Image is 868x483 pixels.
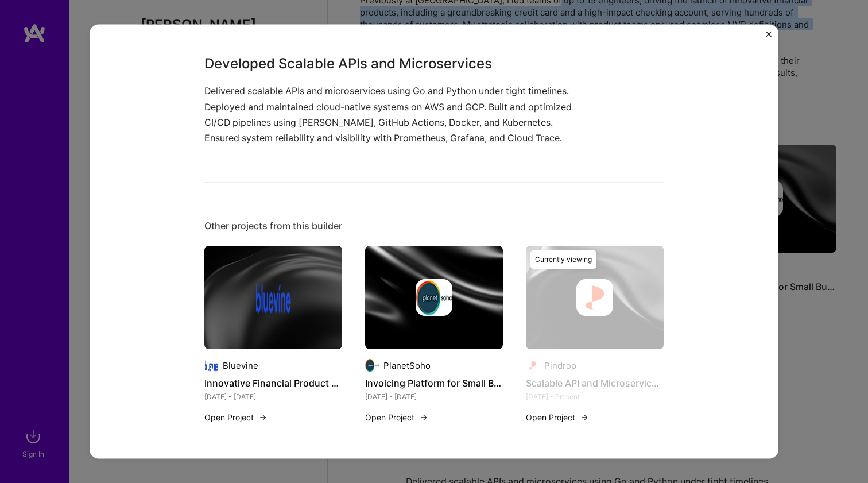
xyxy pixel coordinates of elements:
[204,411,268,423] button: Open Project
[223,359,258,371] div: Bluevine
[204,246,342,349] img: cover
[365,358,379,372] img: Company logo
[204,53,578,74] h3: Developed Scalable APIs and Microservices
[416,279,452,316] img: Company logo
[383,359,431,371] div: PlanetSoho
[766,31,772,43] button: Close
[530,250,596,269] div: Currently viewing
[204,376,342,391] h4: Innovative Financial Product Development
[526,246,664,349] img: cover
[204,391,342,403] div: [DATE] - [DATE]
[204,358,218,372] img: Company logo
[365,246,503,349] img: cover
[204,83,578,146] p: Delivered scalable APIs and microservices using Go and Python under tight timelines. Deployed and...
[365,391,503,403] div: [DATE] - [DATE]
[365,376,503,391] h4: Invoicing Platform for Small Businesses
[580,412,589,422] img: arrow-right
[204,220,664,232] div: Other projects from this builder
[255,279,292,316] img: Company logo
[419,412,428,422] img: arrow-right
[258,412,268,422] img: arrow-right
[365,411,428,423] button: Open Project
[526,411,589,423] button: Open Project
